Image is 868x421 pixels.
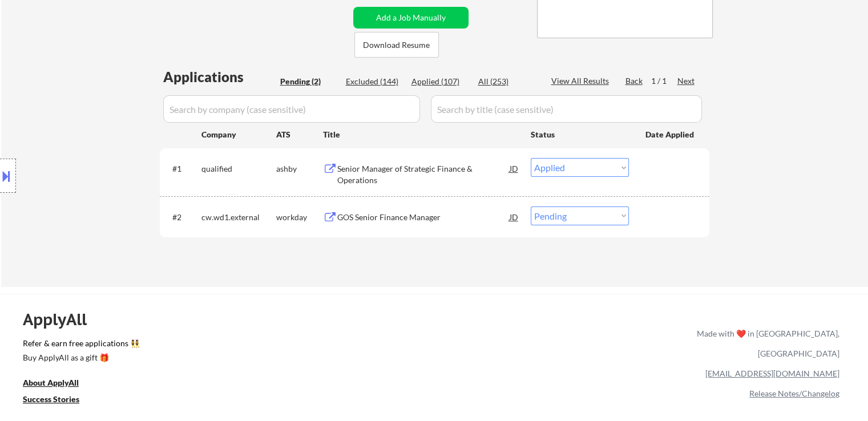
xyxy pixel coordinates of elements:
[431,95,702,123] input: Search by title (case sensitive)
[692,323,839,363] div: Made with ❤️ in [GEOGRAPHIC_DATA], [GEOGRAPHIC_DATA]
[201,163,276,175] div: qualified
[163,95,420,123] input: Search by company (case sensitive)
[276,212,323,223] div: workday
[508,207,520,227] div: JD
[337,163,510,185] div: Senior Manager of Strategic Finance & Operations
[354,32,439,58] button: Download Resume
[23,378,79,387] u: About ApplyAll
[23,310,100,329] div: ApplyAll
[276,129,323,140] div: ATS
[280,76,337,87] div: Pending (2)
[651,75,677,87] div: 1 / 1
[323,129,520,140] div: Title
[645,129,696,140] div: Date Applied
[23,351,137,366] a: Buy ApplyAll as a gift 🎁
[163,70,276,84] div: Applications
[677,75,696,87] div: Next
[276,163,323,175] div: ashby
[705,369,839,378] a: [EMAIL_ADDRESS][DOMAIN_NAME]
[346,76,403,87] div: Excluded (144)
[749,388,839,398] a: Release Notes/Changelog
[625,75,644,87] div: Back
[23,354,137,362] div: Buy ApplyAll as a gift 🎁
[478,76,535,87] div: All (253)
[551,75,612,87] div: View All Results
[337,212,510,223] div: GOS Senior Finance Manager
[531,124,629,144] div: Status
[411,76,469,87] div: Applied (107)
[23,393,95,407] a: Success Stories
[23,339,458,351] a: Refer & earn free applications 👯‍♀️
[23,377,95,391] a: About ApplyAll
[201,212,276,223] div: cw.wd1.external
[508,158,520,179] div: JD
[23,394,79,404] u: Success Stories
[353,7,469,29] button: Add a Job Manually
[201,129,276,140] div: Company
